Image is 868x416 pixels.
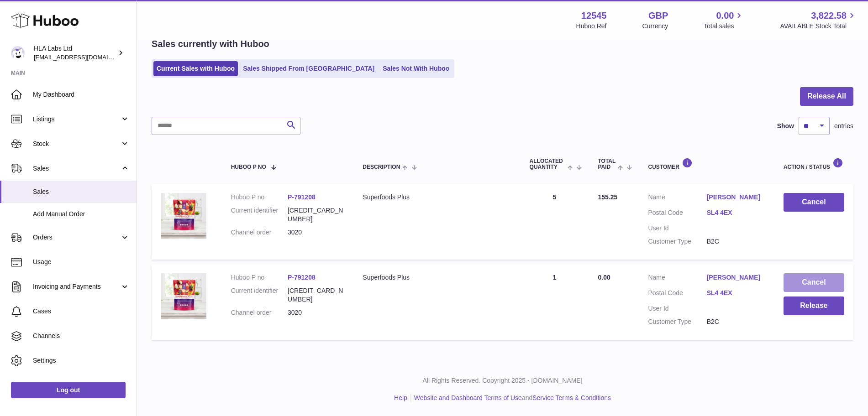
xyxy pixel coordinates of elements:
[33,307,130,316] span: Cases
[363,164,400,170] span: Description
[642,22,668,31] div: Currency
[231,193,288,202] dt: Huboo P no
[33,233,120,242] span: Orders
[33,282,120,291] span: Invoicing and Payments
[777,122,794,130] label: Show
[716,10,734,22] span: 0.00
[231,206,288,224] dt: Current identifier
[648,304,706,313] dt: User Id
[411,394,611,402] li: and
[33,258,130,266] span: Usage
[532,394,611,401] a: Service Terms & Conditions
[288,228,344,237] dd: 3020
[33,332,130,340] span: Channels
[800,87,853,106] button: Release All
[161,193,206,239] img: 125451756937823.jpg
[231,286,288,304] dt: Current identifier
[707,317,765,326] dd: B2C
[521,264,589,340] td: 1
[11,382,126,398] a: Log out
[784,193,844,212] button: Cancel
[33,187,130,196] span: Sales
[414,394,522,401] a: Website and Dashboard Terms of Use
[34,53,134,61] span: [EMAIL_ADDRESS][DOMAIN_NAME]
[648,208,706,219] dt: Postal Code
[33,90,130,99] span: My Dashboard
[240,61,378,76] a: Sales Shipped From [GEOGRAPHIC_DATA]
[648,224,706,233] dt: User Id
[704,10,744,31] a: 0.00 Total sales
[288,286,344,304] dd: [CREDIT_CARD_NUMBER]
[33,210,130,218] span: Add Manual Order
[707,273,765,282] a: [PERSON_NAME]
[648,237,706,246] dt: Customer Type
[231,164,266,170] span: Huboo P no
[231,308,288,317] dt: Channel order
[780,22,857,31] span: AVAILABLE Stock Total
[598,158,615,170] span: Total paid
[288,308,344,317] dd: 3020
[288,274,316,281] a: P-791208
[231,273,288,282] dt: Huboo P no
[707,289,765,297] a: SL4 4EX
[780,10,857,31] a: 3,822.58 AVAILABLE Stock Total
[521,184,589,260] td: 5
[152,38,269,50] h2: Sales currently with Huboo
[144,376,861,385] p: All Rights Reserved. Copyright 2025 - [DOMAIN_NAME]
[363,193,511,202] div: Superfoods Plus
[161,273,206,319] img: 125451756937823.jpg
[598,193,617,201] span: 155.25
[33,356,130,365] span: Settings
[288,193,316,201] a: P-791208
[363,273,511,282] div: Superfoods Plus
[598,274,610,281] span: 0.00
[530,158,566,170] span: ALLOCATED Quantity
[648,317,706,326] dt: Customer Type
[811,10,847,22] span: 3,822.58
[834,122,853,130] span: entries
[784,158,844,170] div: Action / Status
[648,10,668,22] strong: GBP
[33,140,120,148] span: Stock
[34,44,116,62] div: HLA Labs Ltd
[707,193,765,202] a: [PERSON_NAME]
[704,22,744,31] span: Total sales
[33,115,120,124] span: Listings
[707,208,765,217] a: SL4 4EX
[576,22,607,31] div: Huboo Ref
[11,46,25,60] img: clinton@newgendirect.com
[784,296,844,315] button: Release
[707,237,765,246] dd: B2C
[784,273,844,292] button: Cancel
[394,394,407,401] a: Help
[648,289,706,300] dt: Postal Code
[581,10,607,22] strong: 12545
[648,273,706,284] dt: Name
[288,206,344,224] dd: [CREDIT_CARD_NUMBER]
[648,158,765,170] div: Customer
[648,193,706,204] dt: Name
[379,61,452,76] a: Sales Not With Huboo
[33,164,120,173] span: Sales
[153,61,238,76] a: Current Sales with Huboo
[231,228,288,237] dt: Channel order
